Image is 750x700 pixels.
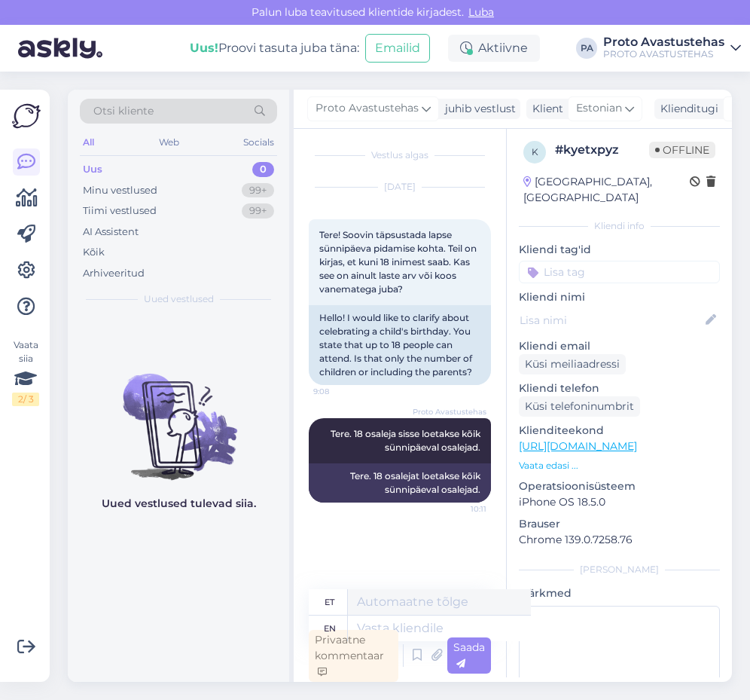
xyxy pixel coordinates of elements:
div: Küsi meiliaadressi [519,354,626,374]
div: [PERSON_NAME] [519,563,720,576]
div: et [325,589,334,615]
div: [DATE] [309,180,491,194]
div: 99+ [242,203,274,219]
span: Tere! Soovin täpsustada lapse sünnipäeva pidamise kohta. Teil on kirjas, et kuni 18 inimest saab.... [319,229,479,295]
span: Offline [649,142,715,158]
a: [URL][DOMAIN_NAME] [519,439,637,453]
span: 9:08 [313,386,370,397]
div: juhib vestlust [439,101,516,117]
div: Web [156,133,182,152]
p: Vaata edasi ... [519,459,720,472]
div: AI Assistent [83,225,139,240]
div: en [324,616,336,641]
p: iPhone OS 18.5.0 [519,494,720,510]
span: Estonian [576,100,622,117]
p: Kliendi tag'id [519,242,720,258]
img: No chats [68,347,289,482]
div: Uus [83,162,102,177]
span: Luba [464,5,498,19]
img: Askly Logo [12,102,41,130]
p: Kliendi telefon [519,381,720,396]
div: Arhiveeritud [83,266,145,281]
span: Uued vestlused [144,292,214,306]
div: PA [576,38,597,59]
div: Klienditugi [654,101,718,117]
b: Uus! [190,41,218,55]
div: Küsi telefoninumbrit [519,396,640,417]
div: Kõik [83,245,105,260]
span: Otsi kliente [93,103,154,119]
p: Märkmed [519,585,720,601]
p: Brauser [519,516,720,532]
div: 2 / 3 [12,393,39,406]
div: Proovi tasuta juba täna: [190,39,359,57]
span: 10:11 [430,503,486,515]
span: Proto Avastustehas [316,100,419,117]
input: Lisa nimi [520,312,703,329]
div: # kyetxpyz [555,141,649,159]
p: Kliendi nimi [519,289,720,305]
span: Proto Avastustehas [413,406,486,417]
span: Tere. 18 osaleja sisse loetakse kõik sünnipäeval osalejad. [331,428,483,453]
span: Saada [453,640,485,670]
div: Aktiivne [448,35,540,62]
span: k [532,146,538,157]
p: Uued vestlused tulevad siia. [102,496,256,512]
div: 0 [252,162,274,177]
div: Proto Avastustehas [603,36,724,48]
p: Operatsioonisüsteem [519,478,720,494]
div: All [80,133,97,152]
p: Klienditeekond [519,423,720,439]
input: Lisa tag [519,261,720,283]
div: Hello! I would like to clarify about celebrating a child's birthday. You state that up to 18 peop... [309,305,491,385]
div: PROTO AVASTUSTEHAS [603,48,724,60]
div: Vestlus algas [309,148,491,162]
div: Minu vestlused [83,183,157,198]
div: [GEOGRAPHIC_DATA], [GEOGRAPHIC_DATA] [523,174,690,206]
div: Tere. 18 osalejat loetakse kõik sünnipäeval osalejad. [309,463,491,503]
div: Tiimi vestlused [83,203,157,219]
div: Privaatne kommentaar [309,630,398,682]
button: Emailid [365,34,430,63]
div: Socials [240,133,277,152]
div: Klient [526,101,563,117]
div: 99+ [242,183,274,198]
p: Kliendi email [519,338,720,354]
div: Vaata siia [12,338,39,406]
p: Chrome 139.0.7258.76 [519,532,720,548]
a: Proto AvastustehasPROTO AVASTUSTEHAS [603,36,741,60]
div: Kliendi info [519,219,720,233]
